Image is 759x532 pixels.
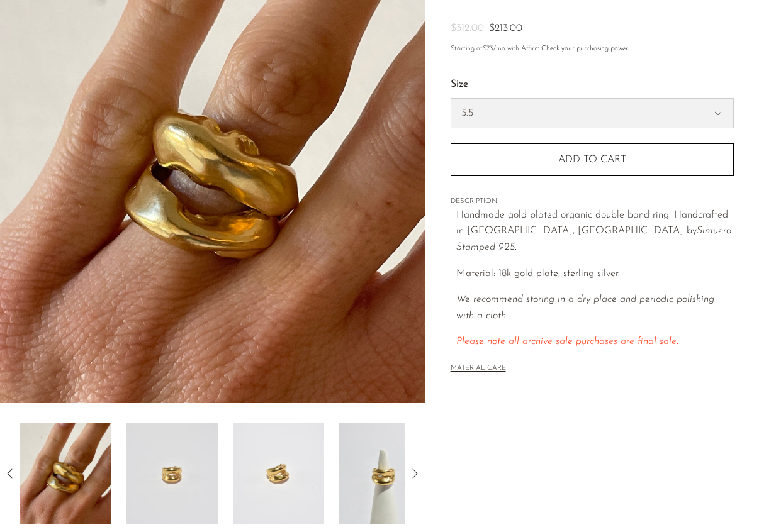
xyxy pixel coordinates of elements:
button: Add to cart [451,143,734,176]
a: Check your purchasing power - Learn more about Affirm Financing (opens in modal) [541,45,628,52]
p: Handmade gold plated organic double band ring. Handcrafted in [GEOGRAPHIC_DATA], [GEOGRAPHIC_DATA... [456,208,734,256]
span: $213.00 [489,23,522,33]
span: Add to cart [558,155,626,165]
img: Carme Ring [339,423,430,524]
span: Please note all archive sale purchases are final sale. [456,336,678,346]
em: Simuero. Stamped 925. [456,226,733,252]
img: Carme Ring [126,423,218,524]
img: Carme Ring [233,423,324,524]
span: DESCRIPTION [451,196,734,208]
span: $73 [483,45,493,52]
img: Carme Ring [20,423,111,524]
p: Starting at /mo with Affirm. [451,43,734,55]
button: MATERIAL CARE [451,364,506,374]
i: We recommend storing in a dry place and periodic polishing with a cloth. [456,294,714,321]
span: $312.00 [451,23,484,33]
p: Material: 18k gold plate, sterling silver. [456,266,734,282]
label: Size [451,77,734,93]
